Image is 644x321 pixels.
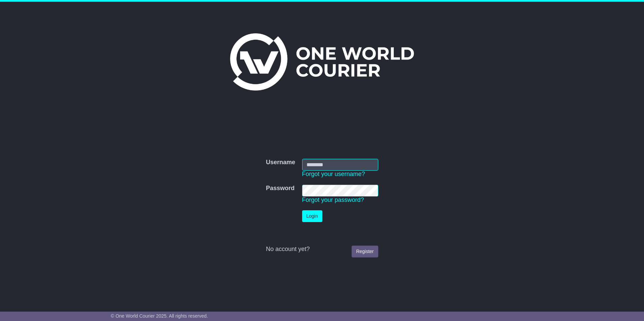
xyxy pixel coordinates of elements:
label: Password [266,185,294,192]
label: Username [266,159,295,166]
a: Forgot your password? [302,197,364,203]
span: © One World Courier 2025. All rights reserved. [111,313,208,319]
img: One World [230,33,414,91]
a: Register [352,246,378,257]
button: Login [302,210,322,222]
div: No account yet? [266,246,378,253]
a: Forgot your username? [302,171,365,177]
